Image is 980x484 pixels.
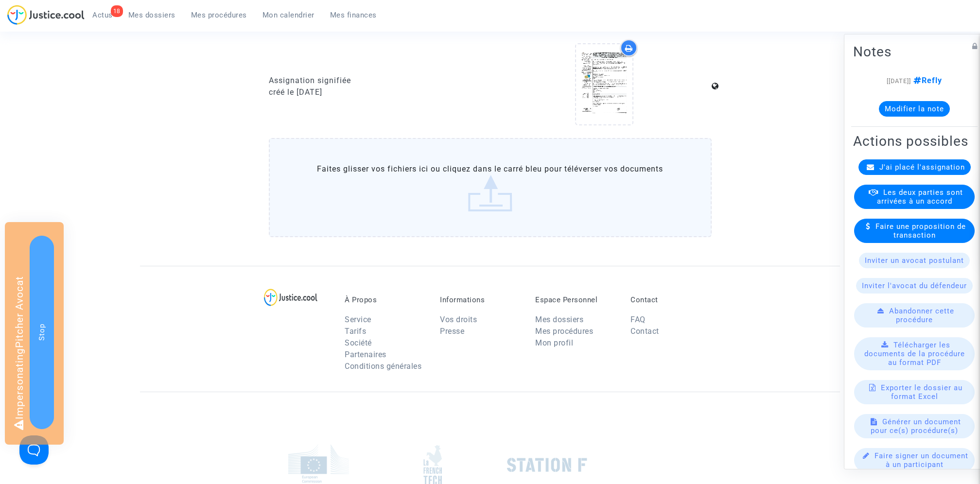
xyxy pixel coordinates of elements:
div: créé le [DATE] [269,86,483,98]
div: 18 [111,5,123,17]
span: J'ai placé l'assignation [879,163,965,172]
span: [[DATE]] [887,77,911,85]
p: À Propos [345,295,425,304]
a: Société [345,338,372,347]
span: Les deux parties sont arrivées à un accord [877,188,963,206]
span: Inviter un avocat postulant [865,256,964,265]
h2: Notes [853,43,976,60]
p: Informations [440,295,521,304]
a: Contact [630,327,659,336]
a: Partenaires [345,350,386,359]
div: Impersonating [5,222,64,445]
span: Actus [92,11,113,19]
img: logo-lg.svg [264,289,318,306]
span: Générer un document pour ce(s) procédure(s) [871,417,961,435]
span: Inviter l'avocat du défendeur [862,281,967,290]
a: Mes dossiers [121,8,183,22]
a: Vos droits [440,315,477,324]
h2: Actions possibles [853,133,976,150]
button: Modifier la note [879,101,950,117]
a: Presse [440,327,464,336]
p: Contact [630,295,711,304]
span: Refly [911,76,942,85]
a: Mes procédures [183,8,255,22]
span: Faire signer un document à un participant [875,451,968,469]
span: Mes finances [330,11,377,19]
span: Mes dossiers [128,11,175,19]
button: Stop [30,236,54,429]
a: Conditions générales [345,362,421,371]
a: Mon profil [535,338,573,347]
a: Mes dossiers [535,315,583,324]
a: Mon calendrier [255,8,322,22]
a: FAQ [630,315,646,324]
span: Télécharger les documents de la procédure au format PDF [864,341,965,367]
iframe: Help Scout Beacon - Open [19,435,49,465]
span: Faire une proposition de transaction [875,222,966,240]
span: Mon calendrier [262,11,315,19]
span: Abandonner cette procédure [889,307,954,324]
img: stationf.png [507,458,587,472]
div: Assignation signifiée [269,75,483,86]
a: Mes finances [322,8,385,22]
a: 18Actus [85,8,121,22]
a: Mes procédures [535,327,593,336]
span: Stop [37,324,46,341]
a: Tarifs [345,327,366,336]
span: Mes procédures [191,11,247,19]
span: Exporter le dossier au format Excel [881,383,962,401]
p: Espace Personnel [535,295,616,304]
img: jc-logo.svg [7,5,85,25]
a: Service [345,315,371,324]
